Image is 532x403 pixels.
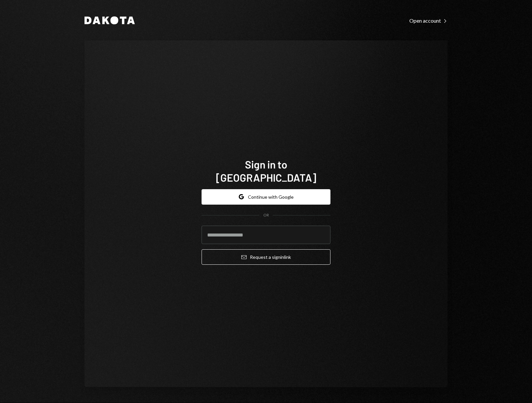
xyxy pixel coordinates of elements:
button: Continue with Google [202,189,330,205]
a: Open account [409,17,447,24]
button: Request a signinlink [202,249,330,265]
h1: Sign in to [GEOGRAPHIC_DATA] [202,158,330,184]
div: Open account [409,17,447,24]
div: OR [263,213,269,218]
